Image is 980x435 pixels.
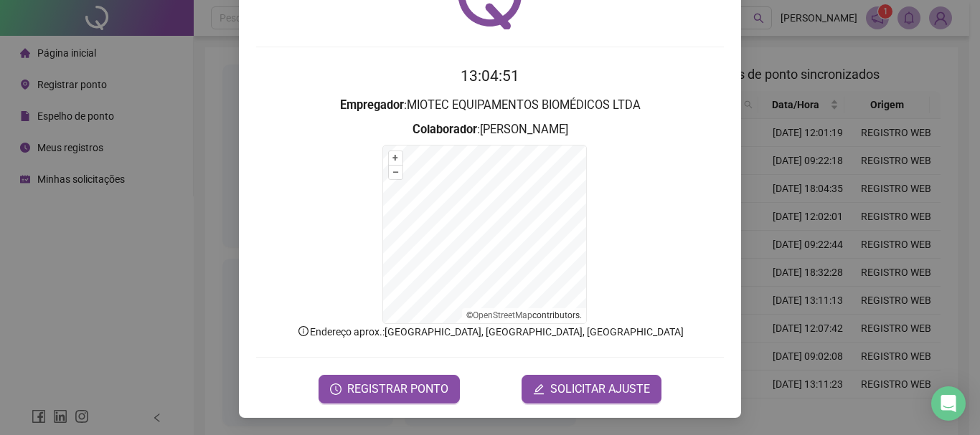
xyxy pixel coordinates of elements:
[473,310,532,320] a: OpenStreetMap
[413,123,477,136] strong: Colaborador
[256,120,724,139] h3: : [PERSON_NAME]
[461,67,519,85] time: 13:04:51
[330,383,341,395] span: clock-circle
[340,98,404,112] strong: Empregador
[522,375,661,403] button: editSOLICITAR AJUSTE
[550,381,650,398] span: SOLICITAR AJUSTE
[347,381,448,398] span: REGISTRAR PONTO
[466,310,582,320] li: © contributors.
[256,96,724,115] h3: : MIOTEC EQUIPAMENTOS BIOMÉDICOS LTDA
[319,375,460,403] button: REGISTRAR PONTO
[389,166,402,179] button: –
[256,324,724,340] p: Endereço aprox. : [GEOGRAPHIC_DATA], [GEOGRAPHIC_DATA], [GEOGRAPHIC_DATA]
[389,151,402,165] button: +
[297,325,310,338] span: info-circle
[931,386,966,421] div: Open Intercom Messenger
[533,383,545,395] span: edit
